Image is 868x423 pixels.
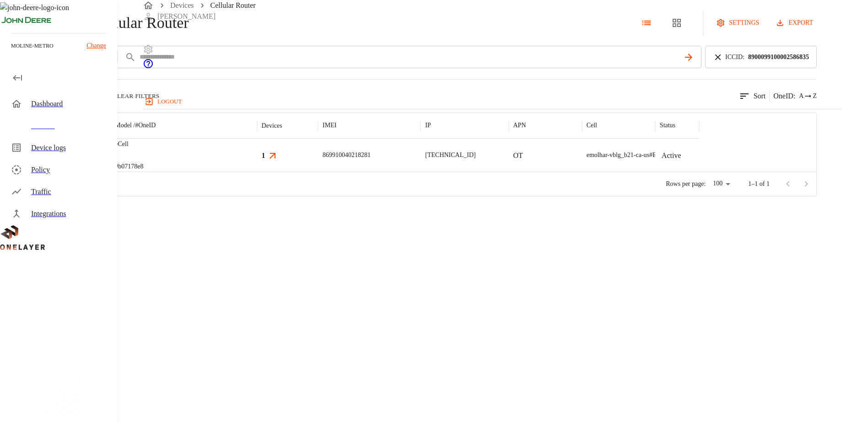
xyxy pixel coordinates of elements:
button: logout [143,94,185,109]
p: OT [513,150,523,161]
p: Model / [115,121,156,130]
p: eCell [115,140,143,149]
p: #b07178e8 [115,162,143,171]
p: IP [425,121,431,130]
span: #EB211210886::NOKIA::FW2QQD [649,152,744,158]
p: Cell [587,121,597,130]
p: 869910040218281 [323,151,371,160]
span: # OneID [135,122,156,129]
p: IMEI [323,121,336,130]
div: MultiTech [186,206,218,219]
p: APN [513,121,526,130]
p: [TECHNICAL_ID] [425,151,475,160]
a: Devices [170,1,194,9]
p: [PERSON_NAME] [157,11,216,22]
h3: 1 [262,150,265,161]
a: onelayer-support [143,63,154,70]
div: 100 [709,177,733,190]
p: Rows per page: [666,179,706,189]
p: Active [662,150,681,161]
span: emolhar-vblg_b21-ca-us [587,152,649,158]
p: 1–1 of 1 [748,179,770,189]
span: Support Portal [143,63,154,70]
a: logout [143,94,842,109]
p: Status [660,121,675,130]
div: Devices [262,122,282,130]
